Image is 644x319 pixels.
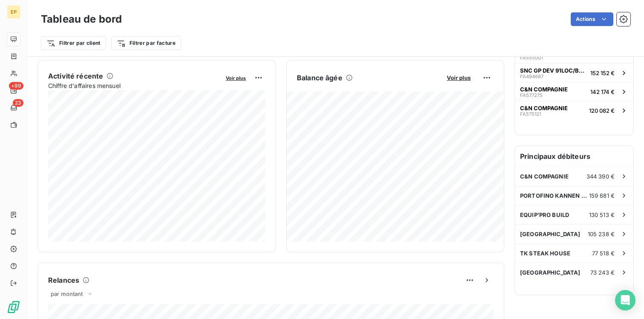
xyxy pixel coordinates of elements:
[592,250,615,257] span: 77 518 €
[589,107,615,114] span: 120 082 €
[7,101,20,114] a: 23
[589,192,615,199] span: 159 681 €
[51,290,83,297] span: par montant
[7,300,20,314] img: Logo LeanPay
[520,67,587,74] span: SNC GP DEV 91LOC/BOULANGERIE KIAVUE ET FILS
[589,211,615,218] span: 130 513 €
[520,74,543,79] span: FA494687
[444,74,473,82] button: Voir plus
[590,269,615,276] span: 73 243 €
[588,231,615,237] span: 105 238 €
[520,111,541,117] span: FA575121
[111,36,181,50] button: Filtrer par facture
[226,75,246,81] span: Voir plus
[515,146,633,167] h6: Principaux débiteurs
[590,88,615,95] span: 142 174 €
[48,275,79,285] h6: Relances
[515,63,633,82] button: SNC GP DEV 91LOC/BOULANGERIE KIAVUE ET FILSFA494687152 152 €
[520,105,568,111] span: C&N COMPAGNIE
[7,84,20,97] a: +99
[48,71,103,81] h6: Activité récente
[515,101,633,120] button: C&N COMPAGNIEFA575121120 082 €
[590,70,615,76] span: 152 152 €
[520,250,570,257] span: TK STEAK HOUSE
[520,269,581,276] span: [GEOGRAPHIC_DATA]
[7,5,20,19] div: EP
[223,74,248,82] button: Voir plus
[520,86,568,93] span: C&N COMPAGNIE
[520,55,543,60] span: FA555001
[520,211,569,218] span: EQUIP'PRO BUILD
[520,173,569,180] span: C&N COMPAGNIE
[571,12,613,26] button: Actions
[41,36,106,50] button: Filtrer par client
[515,82,633,101] button: C&N COMPAGNIEFA577275142 174 €
[297,73,342,83] h6: Balance âgée
[447,74,471,81] span: Voir plus
[520,192,589,199] span: PORTOFINO KANNEN RESTAURANT
[586,173,615,180] span: 344 390 €
[615,290,635,310] div: Open Intercom Messenger
[520,93,543,98] span: FA577275
[13,99,23,107] span: 23
[41,12,122,27] h3: Tableau de bord
[48,81,220,90] span: Chiffre d'affaires mensuel
[520,231,581,237] span: [GEOGRAPHIC_DATA]
[9,82,23,90] span: +99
